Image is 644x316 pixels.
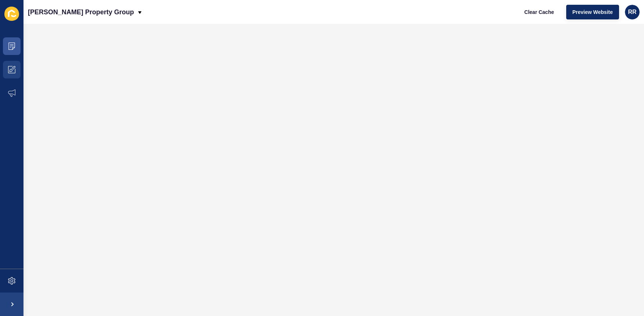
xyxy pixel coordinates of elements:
span: Clear Cache [524,8,554,16]
p: [PERSON_NAME] Property Group [28,3,134,21]
button: Preview Website [566,5,619,19]
span: Preview Website [572,8,613,16]
button: Clear Cache [518,5,560,19]
span: RR [628,8,636,16]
